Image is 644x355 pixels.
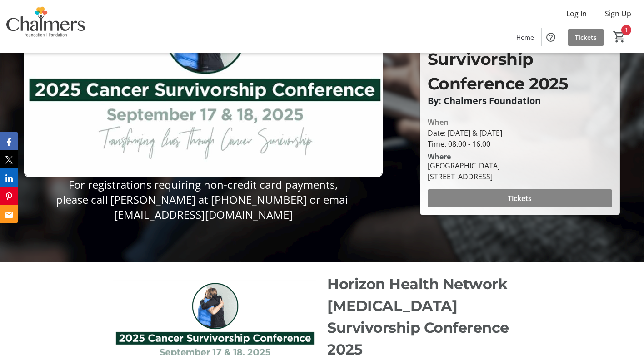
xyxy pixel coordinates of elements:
span: please call [PERSON_NAME] at [PHONE_NUMBER] or email [EMAIL_ADDRESS][DOMAIN_NAME] [56,192,350,222]
button: Help [542,28,560,46]
button: Log In [559,6,594,21]
span: Tickets [575,33,597,42]
div: [GEOGRAPHIC_DATA] [428,160,500,171]
a: Tickets [568,29,604,46]
button: Cart [611,29,628,45]
a: Home [509,29,541,46]
div: When [428,117,449,128]
img: Chalmers Foundation's Logo [5,4,86,49]
button: Tickets [428,189,612,207]
span: Log In [566,8,587,19]
div: [STREET_ADDRESS] [428,171,500,182]
span: Tickets [508,193,532,204]
span: For registrations requiring non-credit card payments, [69,177,338,192]
div: Where [428,153,451,160]
div: Date: [DATE] & [DATE] Time: 08:00 - 16:00 [428,128,612,149]
p: By: Chalmers Foundation [428,96,612,106]
span: Home [516,33,534,42]
span: Sign Up [605,8,631,19]
button: Sign Up [598,6,639,21]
